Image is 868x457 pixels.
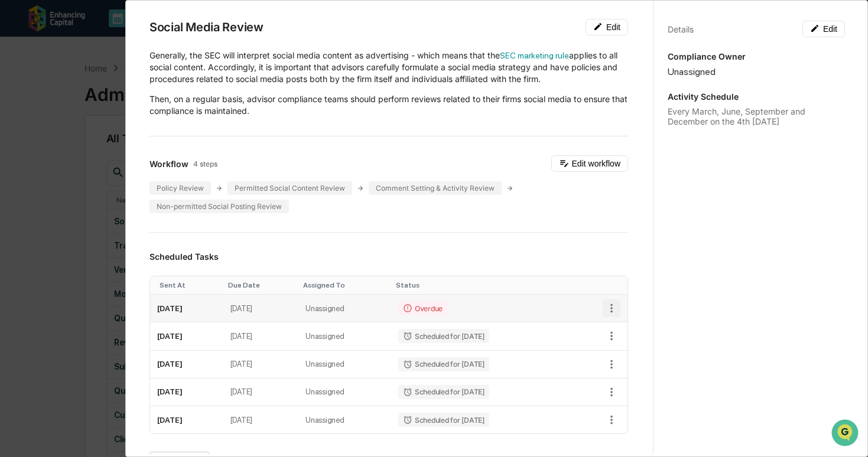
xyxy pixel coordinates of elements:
[228,281,294,289] div: Toggle SortBy
[150,378,223,406] td: [DATE]
[86,243,95,252] div: 🗄️
[53,90,194,102] div: Start new chat
[668,106,845,126] div: Every March, June, September and December on the 4th [DATE]
[303,281,386,289] div: Toggle SortBy
[12,149,31,168] img: Cece Ferraez
[668,24,694,34] div: Details
[500,51,569,60] a: SEC marketing rule
[149,159,188,169] span: Workflow
[105,192,129,202] span: [DATE]
[25,90,46,112] img: 1751574470498-79e402a7-3db9-40a0-906f-966fe37d0ed6
[201,94,215,108] button: Start new chat
[7,259,79,280] a: 🔎Data Lookup
[98,161,102,170] span: •
[53,102,162,112] div: We're available if you need us!
[37,161,96,170] span: [PERSON_NAME]
[223,322,298,350] td: [DATE]
[150,406,223,433] td: [DATE]
[223,378,298,406] td: [DATE]
[802,21,845,37] button: Edit
[24,241,76,253] span: Preclearance
[183,129,215,143] button: See all
[668,51,845,61] p: Compliance Owner
[12,243,21,252] div: 🖐️
[298,322,391,350] td: Unassigned
[149,181,211,195] div: Policy Review
[12,90,33,112] img: 1746055101610-c473b297-6a78-478c-a979-82029cc54cd1
[12,181,31,200] img: Cece Ferraez
[398,413,489,427] div: Scheduled for [DATE]
[193,159,217,168] span: 4 steps
[149,20,264,34] div: Social Media Review
[97,241,147,253] span: Attestations
[369,181,502,195] div: Comment Setting & Activity Review
[298,351,391,378] td: Unassigned
[150,351,223,378] td: [DATE]
[223,295,298,322] td: [DATE]
[551,155,628,172] button: Edit workflow
[81,237,151,258] a: 🗄️Attestations
[150,322,223,350] td: [DATE]
[830,418,862,450] iframe: Open customer support
[105,161,155,170] span: 3 minutes ago
[149,50,628,85] p: Generally, the SEC will interpret social media content as advertising - which means that the appl...
[118,293,143,302] span: Pylon
[298,406,391,433] td: Unassigned
[37,192,96,202] span: [PERSON_NAME]
[227,181,352,195] div: Permitted Social Content Review
[298,295,391,322] td: Unassigned
[668,66,845,77] div: Unassigned
[396,281,568,289] div: Toggle SortBy
[160,281,219,289] div: Toggle SortBy
[12,131,79,141] div: Past conversations
[223,406,298,433] td: [DATE]
[668,92,845,102] p: Activity Schedule
[83,292,143,302] a: Powered byPylon
[7,237,81,258] a: 🖐️Preclearance
[12,25,215,44] p: How can we help?
[150,295,223,322] td: [DATE]
[398,385,489,399] div: Scheduled for [DATE]
[149,200,289,213] div: Non-permitted Social Posting Review
[298,378,391,406] td: Unassigned
[586,19,628,35] button: Edit
[24,264,74,276] span: Data Lookup
[149,93,628,117] p: Then, on a regular basis, advisor compliance teams should perform reviews related to their firms ...
[398,301,447,315] div: Overdue
[98,192,102,202] span: •
[149,252,628,262] h3: Scheduled Tasks
[398,357,489,371] div: Scheduled for [DATE]
[12,265,21,275] div: 🔎
[223,351,298,378] td: [DATE]
[398,329,489,343] div: Scheduled for [DATE]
